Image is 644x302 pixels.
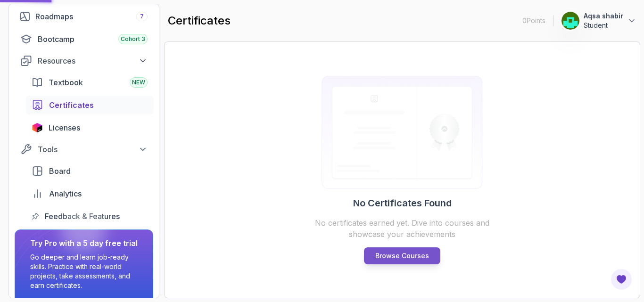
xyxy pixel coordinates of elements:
[140,13,144,20] span: 7
[610,268,633,291] button: Open Feedback Button
[26,184,153,203] a: analytics
[584,11,623,21] p: Aqsa shabir
[584,21,623,30] p: Student
[26,162,153,180] a: board
[49,77,83,88] span: Textbook
[45,211,120,222] span: Feedback & Features
[26,207,153,226] a: feedback
[561,11,636,30] button: user profile imageAqsa shabirStudent
[26,73,153,92] a: textbook
[15,7,153,26] a: roadmaps
[38,33,148,45] div: Bootcamp
[168,13,231,28] h2: certificates
[30,253,138,290] p: Go deeper and learn job-ready skills. Practice with real-world projects, take assessments, and ea...
[121,35,145,43] span: Cohort 3
[522,16,545,25] p: 0 Points
[38,55,148,66] div: Resources
[38,144,148,155] div: Tools
[26,96,153,114] a: certificates
[375,251,429,261] p: Browse Courses
[49,188,82,199] span: Analytics
[49,99,94,111] span: Certificates
[35,11,148,22] div: Roadmaps
[364,247,440,264] a: Browse Courses
[15,52,153,69] button: Resources
[561,12,579,30] img: user profile image
[26,118,153,137] a: licenses
[353,196,452,210] h2: No Certificates Found
[49,165,71,177] span: Board
[32,123,43,132] img: jetbrains icon
[312,76,493,189] img: Certificates empty-state
[312,217,493,240] p: No certificates earned yet. Dive into courses and showcase your achievements
[49,122,80,133] span: Licenses
[15,141,153,158] button: Tools
[15,30,153,49] a: bootcamp
[132,79,145,86] span: NEW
